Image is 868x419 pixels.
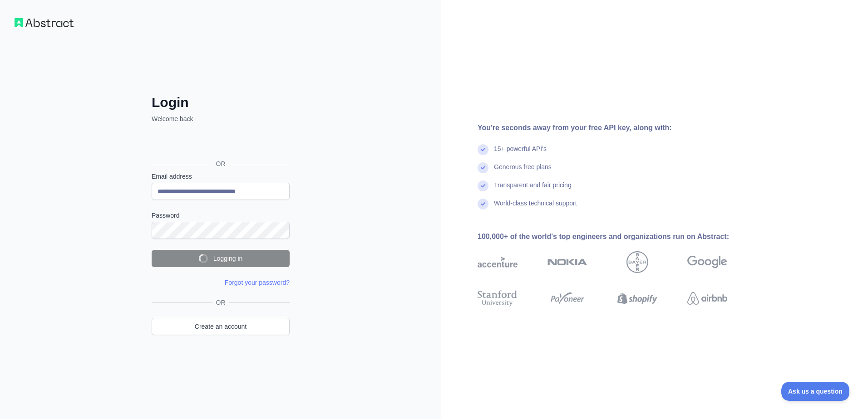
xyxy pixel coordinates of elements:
[225,279,290,286] a: Forgot your password?
[15,18,74,27] img: Workflow
[152,211,290,220] label: Password
[152,250,290,267] button: Logging in
[209,159,233,168] span: OR
[478,251,518,273] img: accenture
[478,288,518,308] img: stanford university
[212,298,229,307] span: OR
[478,122,756,133] div: You're seconds away from your free API key, along with:
[152,172,290,181] label: Email address
[152,318,290,335] a: Create an account
[626,251,648,273] img: bayer
[478,199,488,209] img: check mark
[478,162,488,173] img: check mark
[494,144,547,162] div: 15+ powerful API's
[687,251,727,273] img: google
[547,288,587,308] img: payoneer
[494,199,577,217] div: World-class technical support
[152,114,290,123] p: Welcome back
[687,288,727,308] img: airbnb
[781,382,850,401] iframe: Toggle Customer Support
[478,180,488,191] img: check mark
[547,251,587,273] img: nokia
[478,231,756,242] div: 100,000+ of the world's top engineers and organizations run on Abstract:
[617,288,657,308] img: shopify
[494,162,552,180] div: Generous free plans
[494,180,572,199] div: Transparent and fair pricing
[147,133,292,153] iframe: Schaltfläche „Über Google anmelden“
[152,94,290,111] h2: Login
[478,144,488,155] img: check mark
